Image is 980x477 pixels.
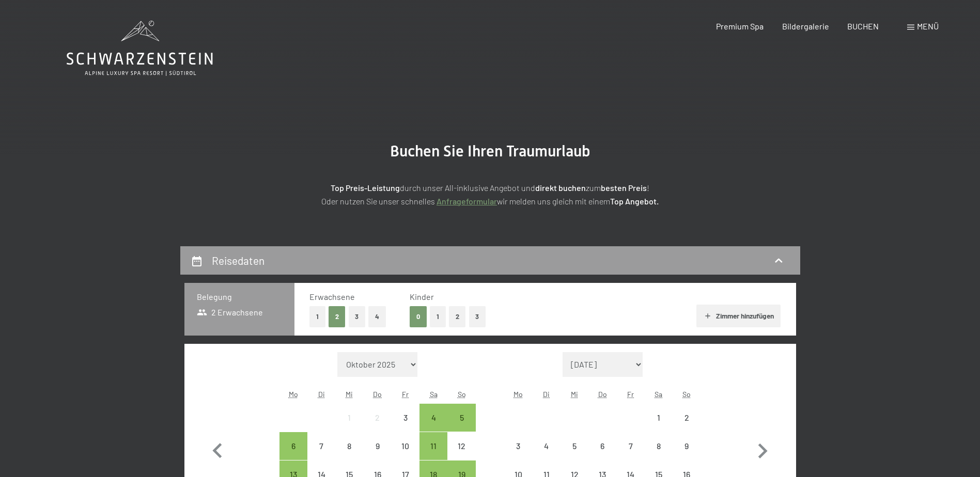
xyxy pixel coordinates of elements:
[364,432,392,460] div: Anreise nicht möglich
[365,414,391,439] div: 2
[447,432,475,460] div: Sun Oct 12 2025
[373,390,382,399] abbr: Donnerstag
[448,442,474,468] div: 12
[469,306,486,327] button: 3
[392,432,419,460] div: Fri Oct 10 2025
[232,181,749,208] p: durch unser All-inklusive Angebot und zum ! Oder nutzen Sie unser schnelles wir melden uns gleich...
[589,442,615,468] div: 6
[318,390,325,399] abbr: Dienstag
[645,432,673,460] div: Anreise nicht möglich
[421,442,446,468] div: 11
[588,432,616,460] div: Anreise nicht möglich
[716,21,764,31] a: Premium Spa
[331,183,400,193] strong: Top Preis-Leistung
[335,432,363,460] div: Anreise nicht möglich
[437,196,497,206] a: Anfrageformular
[504,432,532,460] div: Mon Nov 03 2025
[458,390,466,399] abbr: Sonntag
[279,432,307,460] div: Mon Oct 06 2025
[346,390,353,399] abbr: Mittwoch
[645,404,673,432] div: Sat Nov 01 2025
[847,21,879,31] a: BUCHEN
[364,432,392,460] div: Thu Oct 09 2025
[673,432,701,460] div: Anreise nicht möglich
[588,432,616,460] div: Thu Nov 06 2025
[645,404,673,432] div: Anreise nicht möglich
[419,404,447,432] div: Anreise möglich
[571,390,578,399] abbr: Mittwoch
[598,390,607,399] abbr: Donnerstag
[535,183,586,193] strong: direkt buchen
[307,432,335,460] div: Anreise nicht möglich
[504,432,532,460] div: Anreise nicht möglich
[335,404,363,432] div: Anreise nicht möglich
[447,432,475,460] div: Anreise nicht möglich
[402,390,409,399] abbr: Freitag
[289,390,298,399] abbr: Montag
[646,442,672,468] div: 8
[627,390,634,399] abbr: Freitag
[364,404,392,432] div: Thu Oct 02 2025
[392,432,419,460] div: Anreise nicht möglich
[430,390,438,399] abbr: Samstag
[419,404,447,432] div: Sat Oct 04 2025
[561,432,588,460] div: Anreise nicht möglich
[533,432,561,460] div: Tue Nov 04 2025
[393,414,418,439] div: 3
[365,442,391,468] div: 9
[674,414,699,439] div: 2
[309,306,325,327] button: 1
[514,390,523,399] abbr: Montag
[368,306,386,327] button: 4
[674,442,699,468] div: 9
[917,21,939,31] span: Menü
[336,414,362,439] div: 1
[309,292,355,301] span: Erwachsene
[390,142,590,160] span: Buchen Sie Ihren Traumurlaub
[448,414,474,439] div: 5
[281,442,306,468] div: 6
[308,442,334,468] div: 7
[197,291,282,303] h3: Belegung
[534,442,559,468] div: 4
[601,183,647,193] strong: besten Preis
[410,292,434,301] span: Kinder
[645,432,673,460] div: Sat Nov 08 2025
[782,21,829,31] a: Bildergalerie
[616,432,644,460] div: Anreise nicht möglich
[197,307,263,318] span: 2 Erwachsene
[655,390,662,399] abbr: Samstag
[673,432,701,460] div: Sun Nov 09 2025
[212,254,265,267] h2: Reisedaten
[533,432,561,460] div: Anreise nicht möglich
[335,404,363,432] div: Wed Oct 01 2025
[279,432,307,460] div: Anreise möglich
[364,404,392,432] div: Anreise nicht möglich
[562,442,587,468] div: 5
[447,404,475,432] div: Sun Oct 05 2025
[682,390,691,399] abbr: Sonntag
[430,306,446,327] button: 1
[673,404,701,432] div: Anreise nicht möglich
[329,306,346,327] button: 2
[349,306,366,327] button: 3
[307,432,335,460] div: Tue Oct 07 2025
[392,404,419,432] div: Fri Oct 03 2025
[646,414,672,439] div: 1
[561,432,588,460] div: Wed Nov 05 2025
[335,432,363,460] div: Wed Oct 08 2025
[543,390,550,399] abbr: Dienstag
[617,442,643,468] div: 7
[696,305,781,327] button: Zimmer hinzufügen
[393,442,418,468] div: 10
[410,306,427,327] button: 0
[449,306,466,327] button: 2
[616,432,644,460] div: Fri Nov 07 2025
[419,432,447,460] div: Anreise möglich
[505,442,531,468] div: 3
[392,404,419,432] div: Anreise nicht möglich
[610,196,659,206] strong: Top Angebot.
[336,442,362,468] div: 8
